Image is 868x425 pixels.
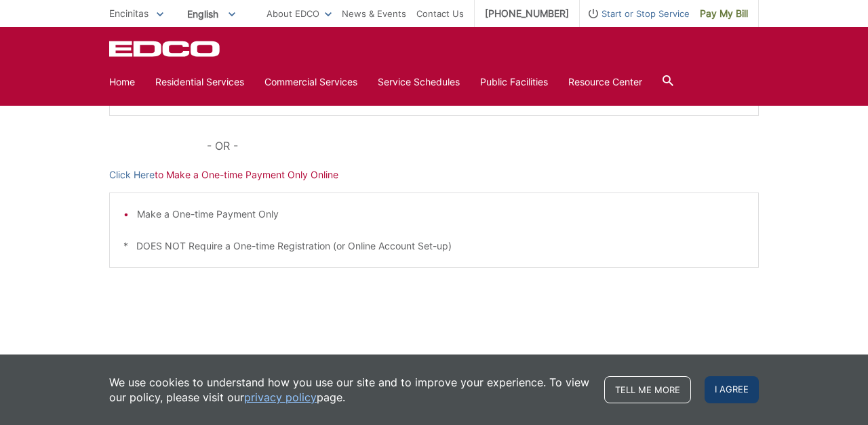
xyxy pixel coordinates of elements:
[137,207,745,222] li: Make a One-time Payment Only
[109,41,222,57] a: EDCD logo. Return to the homepage.
[109,7,149,19] span: Encinitas
[604,376,691,403] a: Tell me more
[480,75,548,89] a: Public Facilities
[264,75,357,89] a: Commercial Services
[244,390,317,405] a: privacy policy
[416,6,464,21] a: Contact Us
[207,136,759,155] p: - OR -
[155,75,244,89] a: Residential Services
[568,75,642,89] a: Resource Center
[700,6,748,21] span: Pay My Bill
[123,239,745,254] p: * DOES NOT Require a One-time Registration (or Online Account Set-up)
[177,3,245,25] span: English
[705,376,759,403] span: I agree
[109,167,155,182] a: Click Here
[378,75,460,89] a: Service Schedules
[267,6,332,21] a: About EDCO
[109,167,759,182] p: to Make a One-time Payment Only Online
[109,375,591,405] p: We use cookies to understand how you use our site and to improve your experience. To view our pol...
[109,75,135,89] a: Home
[342,6,406,21] a: News & Events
